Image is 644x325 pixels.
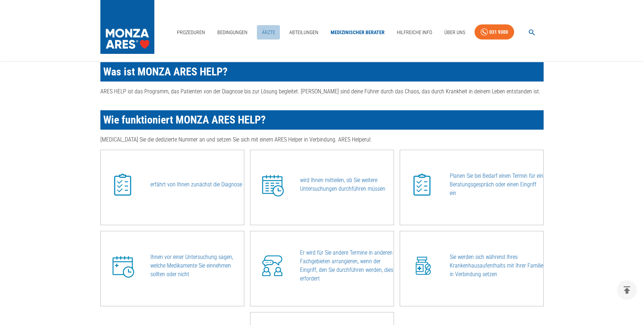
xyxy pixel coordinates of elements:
img: erfährt von Ihnen zunächst die Diagnose [105,167,141,203]
button: Löschen [617,280,637,300]
img: Er wird für Sie andere Termine in anderen Fachgebieten arrangieren, wenn der Eingriff, den Sie du... [254,248,290,284]
a: Ärzte [257,25,280,40]
a: Hilfreiche Info [394,25,435,40]
a: Über uns [441,25,468,40]
div: 031 9300 [489,28,508,37]
font: Bedingungen [217,28,248,37]
a: 031 9300 [475,24,514,40]
p: [MEDICAL_DATA] Sie die dedizierte Nummer an und setzen Sie sich mit einem ARES Helper in Verbindu... [100,135,544,144]
p: Er wird für Sie andere Termine in anderen Fachgebieten arrangieren, wenn der Eingriff, den Sie du... [300,249,394,283]
p: wird Ihnen mitteilen, ob Sie weitere Untersuchungen durchführen müssen [300,176,394,193]
img: Ihnen vor einer Untersuchung sagen, welche Medikamente Sie einnehmen sollten oder nicht [105,248,141,284]
font: Ärzte [262,28,275,37]
a: Medizinischer Berater [328,25,387,40]
p: Ihnen vor einer Untersuchung sagen, welche Medikamente Sie einnehmen sollten oder nicht [150,253,244,279]
span: Was ist MONZA ARES HELP? [103,65,227,78]
a: Bedingungen [214,25,250,40]
img: Planen Sie bei Bedarf einen Termin für ein Beratungsgespräch oder einen Eingriff ein [404,167,440,203]
p: erfährt von Ihnen zunächst die Diagnose [150,180,244,189]
a: Abteilungen [286,25,321,40]
a: Prozeduren [174,25,208,40]
p: Planen Sie bei Bedarf einen Termin für ein Beratungsgespräch oder einen Eingriff ein [450,172,543,198]
img: wird Ihnen mitteilen, ob Sie weitere Untersuchungen durchführen müssen [254,167,290,203]
font: Prozeduren [177,28,205,37]
p: Sie werden sich während Ihres Krankenhausaufenthalts mit Ihrer Familie in Verbindung setzen [450,253,543,279]
span: Wie funktioniert MONZA ARES HELP? [103,113,266,126]
font: Über uns [444,28,465,37]
img: Sie werden sich während Ihres Krankenhausaufenthalts mit Ihrer Familie in Verbindung setzen [404,248,440,284]
font: Medizinischer Berater [331,28,385,37]
p: ARES HELP ist das Programm, das Patienten von der Diagnose bis zur Lösung begleitet. [PERSON_NAME... [100,87,544,96]
font: Abteilungen [289,28,318,37]
font: Hilfreiche Info [397,28,432,37]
